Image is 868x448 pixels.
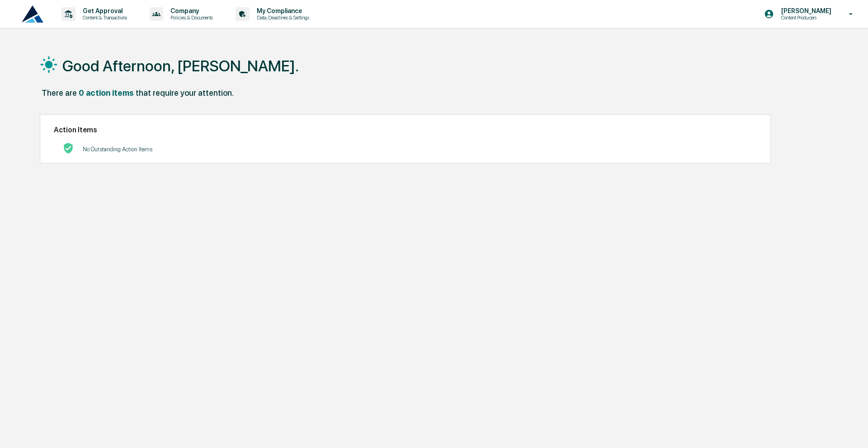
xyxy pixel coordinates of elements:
p: Data, Deadlines & Settings [250,14,314,21]
div: There are [42,88,77,98]
p: Policies & Documents [163,14,217,21]
p: Content & Transactions [75,14,132,21]
p: Company [163,7,217,14]
h1: Good Afternoon, [PERSON_NAME]. [62,57,299,75]
img: No Actions logo [63,143,74,154]
p: Content Producers [774,14,836,21]
img: logo [22,5,43,23]
h2: Action Items [54,126,757,134]
div: 0 action items [79,88,134,98]
div: that require your attention. [136,88,234,98]
p: Get Approval [75,7,132,14]
p: No Outstanding Action Items [83,146,152,153]
p: My Compliance [250,7,314,14]
p: [PERSON_NAME] [774,7,836,14]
